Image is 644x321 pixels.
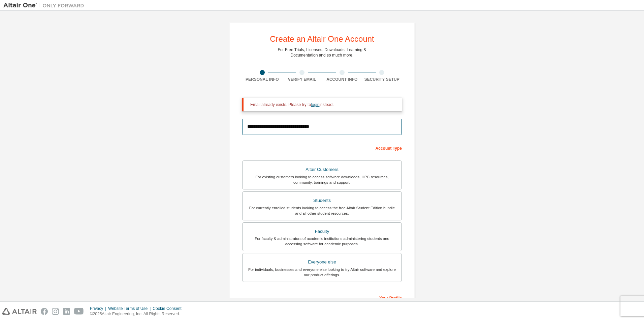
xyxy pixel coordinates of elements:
div: Create an Altair One Account [270,35,374,43]
div: Everyone else [247,257,397,267]
div: Altair Customers [247,165,397,174]
div: Email already exists. Please try to instead. [250,102,396,107]
img: facebook.svg [41,308,48,315]
div: For faculty & administrators of academic institutions administering students and accessing softwa... [247,236,397,247]
div: Website Terms of Use [108,306,153,311]
div: Security Setup [362,77,402,82]
img: altair_logo.svg [2,308,37,315]
div: Cookie Consent [153,306,185,311]
div: Faculty [247,227,397,236]
img: youtube.svg [74,308,84,315]
div: For currently enrolled students looking to access the free Altair Student Edition bundle and all ... [247,205,397,216]
div: Verify Email [282,77,322,82]
img: linkedin.svg [63,308,70,315]
div: For Free Trials, Licenses, Downloads, Learning & Documentation and so much more. [278,47,366,58]
div: Account Type [242,142,402,153]
div: Your Profile [242,292,402,303]
div: Account Info [322,77,362,82]
p: © 2025 Altair Engineering, Inc. All Rights Reserved. [90,311,186,317]
img: instagram.svg [52,308,59,315]
div: Students [247,196,397,205]
div: For existing customers looking to access software downloads, HPC resources, community, trainings ... [247,174,397,185]
img: Altair One [3,2,88,9]
a: login [311,102,319,107]
div: For individuals, businesses and everyone else looking to try Altair software and explore our prod... [247,267,397,278]
div: Privacy [90,306,108,311]
div: Personal Info [242,77,282,82]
